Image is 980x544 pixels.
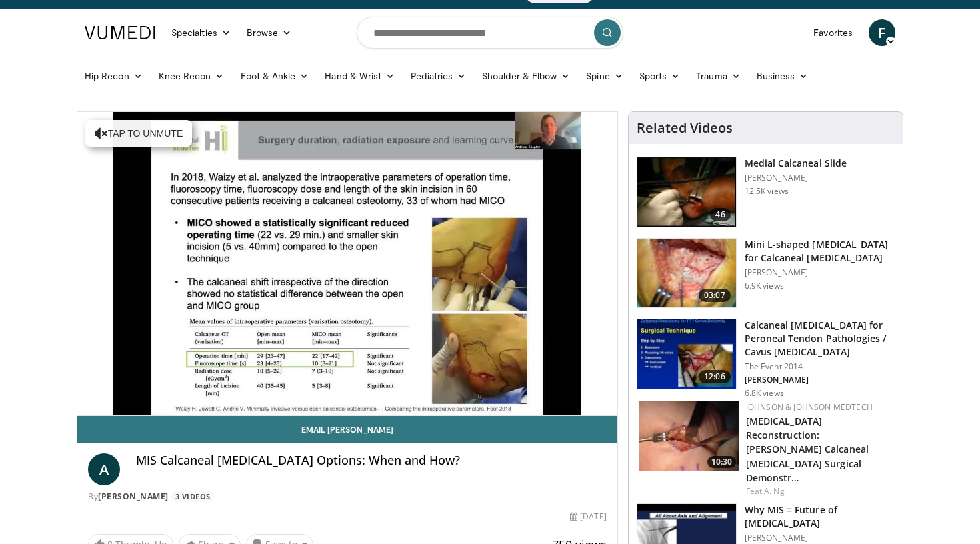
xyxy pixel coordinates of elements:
[745,267,895,278] p: [PERSON_NAME]
[88,453,120,485] a: A
[317,63,403,89] a: Hand & Wrist
[233,63,317,89] a: Foot & Ankle
[637,157,736,227] img: 1227497_3.png.150x105_q85_crop-smart_upscale.jpg
[163,19,239,46] a: Specialties
[746,401,873,413] a: Johnson & Johnson MedTech
[98,491,169,502] a: [PERSON_NAME]
[85,26,155,39] img: VuMedi Logo
[745,533,895,543] p: [PERSON_NAME]
[745,375,895,385] p: [PERSON_NAME]
[637,319,895,399] a: 12:06 Calcaneal [MEDICAL_DATA] for Peroneal Tendon Pathologies / Cavus [MEDICAL_DATA] The Event 2...
[745,186,789,197] p: 12.5K views
[637,239,736,308] img: sanhudo_mini_L_3.png.150x105_q85_crop-smart_upscale.jpg
[745,361,895,372] p: The Event 2014
[631,63,689,89] a: Sports
[570,511,606,523] div: [DATE]
[746,485,892,497] div: Feat.
[77,112,617,416] video-js: Video Player
[749,63,817,89] a: Business
[745,388,784,399] p: 6.8K views
[764,485,785,497] a: A. Ng
[745,173,847,183] p: [PERSON_NAME]
[85,120,192,147] button: Tap to unmute
[707,456,736,468] span: 10:30
[699,370,731,383] span: 12:06
[403,63,474,89] a: Pediatrics
[171,491,215,502] a: 3 Videos
[239,19,300,46] a: Browse
[77,416,617,443] a: Email [PERSON_NAME]
[699,289,731,302] span: 03:07
[746,415,869,483] a: [MEDICAL_DATA] Reconstruction: [PERSON_NAME] Calcaneal [MEDICAL_DATA] Surgical Demonstr…
[474,63,578,89] a: Shoulder & Elbow
[637,157,895,227] a: 46 Medial Calcaneal Slide [PERSON_NAME] 12.5K views
[639,401,739,471] a: 10:30
[88,491,607,503] div: By
[745,238,895,265] h3: Mini L-shaped [MEDICAL_DATA] for Calcaneal [MEDICAL_DATA]
[639,401,739,471] img: 80ad437c-7ccf-4354-94af-0190d3bdec88.150x105_q85_crop-smart_upscale.jpg
[637,120,733,136] h4: Related Videos
[637,238,895,309] a: 03:07 Mini L-shaped [MEDICAL_DATA] for Calcaneal [MEDICAL_DATA] [PERSON_NAME] 6.9K views
[637,319,736,389] img: b0b537f8-eee8-421c-9ddf-9ba735f26705.150x105_q85_crop-smart_upscale.jpg
[745,503,895,530] h3: Why MIS = Future of [MEDICAL_DATA]
[869,19,895,46] a: F
[745,319,895,359] h3: Calcaneal [MEDICAL_DATA] for Peroneal Tendon Pathologies / Cavus [MEDICAL_DATA]
[745,157,847,170] h3: Medial Calcaneal Slide
[710,208,730,221] span: 46
[805,19,861,46] a: Favorites
[578,63,631,89] a: Spine
[357,17,623,49] input: Search topics, interventions
[136,453,607,468] h4: MIS Calcaneal [MEDICAL_DATA] Options: When and How?
[688,63,749,89] a: Trauma
[745,281,784,291] p: 6.9K views
[77,63,151,89] a: Hip Recon
[151,63,233,89] a: Knee Recon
